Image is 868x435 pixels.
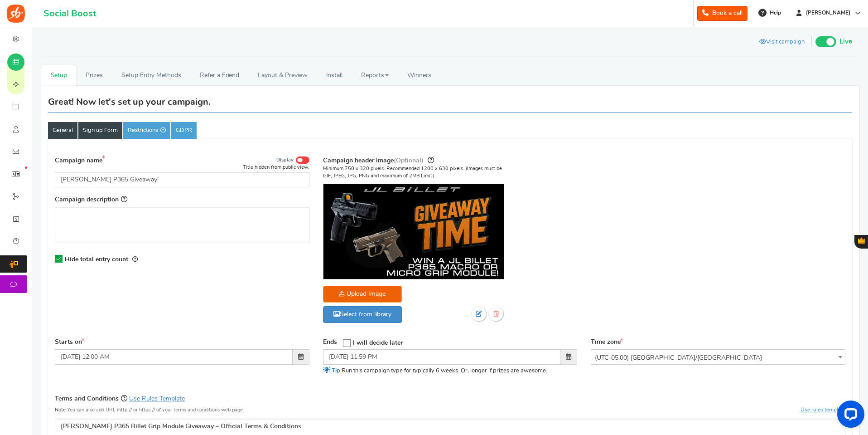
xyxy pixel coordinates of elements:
span: Winners [407,72,431,78]
button: Gratisfaction [854,235,868,249]
h1: Social Boost [43,9,96,19]
h3: Great! Now let's set up your campaign. [48,97,211,107]
span: This image will be displayed as header image for your campaign. Preview & change this image at an... [428,156,434,164]
span: (UTC-05:00) America/Chicago [591,349,845,365]
a: General [48,122,77,139]
span: Gratisfaction [858,237,865,244]
span: I will decide later [353,340,403,346]
a: Refer a Friend [191,65,249,86]
label: Time zone [591,338,623,347]
img: Social Boost [7,5,25,23]
label: Ends [323,338,337,347]
label: Campaign name [55,155,107,166]
a: Restrictions [123,122,170,139]
a: Install [317,65,352,86]
span: Help [767,9,781,17]
em: New [25,166,27,169]
span: Live [839,37,852,47]
span: [PERSON_NAME] [802,9,854,17]
a: Use rules template [800,407,845,412]
a: Help [755,5,786,20]
span: Enter the Terms and Conditions of your campaign [121,395,127,402]
div: Title hidden from public view. [243,164,309,171]
p: Minimum 750 x 320 pixels. Recommended 1200 x 630 pixels. (Images must be GIF, JPEG, JPG, PNG and ... [323,165,504,179]
div: Editor, competition_desc [55,207,309,243]
strong: [PERSON_NAME] P365 Billet Grip Module Giveaway – Official Terms & Conditions [61,423,301,430]
span: Hide total entry count [65,256,128,263]
a: Sign up Form [78,122,122,139]
a: Setup Entry Methods [112,65,190,86]
label: Terms and Conditions [55,393,185,404]
label: Campaign description [55,194,127,205]
a: Reports [352,65,398,86]
a: Book a call [697,6,747,21]
a: Use Rules Template [129,396,185,402]
a: Setup [41,65,77,86]
a: Layout & Preview [249,65,317,86]
span: Display [276,157,294,163]
span: (UTC-05:00) America/Chicago [591,350,845,366]
label: Starts on [55,338,85,347]
a: Prizes [77,65,112,86]
small: You can also add URL (http:// or https:// of your terms and conditions web page. [55,407,244,412]
b: Note: [55,407,67,412]
a: Visit campaign [752,35,811,50]
a: Select from library [323,306,402,323]
a: GDPR [171,122,197,139]
span: Tip: [332,368,342,374]
iframe: LiveChat chat widget [830,397,868,435]
label: Campaign header image [323,155,434,166]
span: Description provides users with more information about your campaign. Mention details about the p... [121,196,127,203]
span: (Optional) [394,157,424,164]
p: Run this campaign type for typically 6 weeks. Or, longer if prizes are awesome. [323,367,578,375]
